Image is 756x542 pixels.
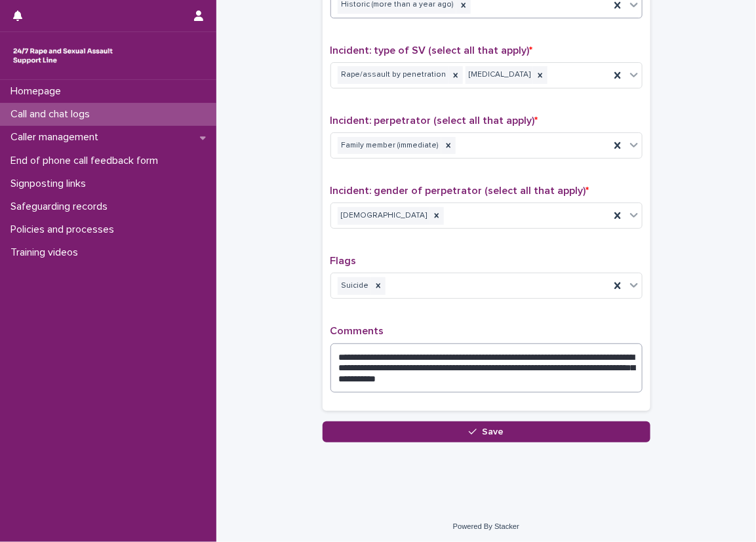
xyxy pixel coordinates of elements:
[5,201,118,213] p: Safeguarding records
[5,85,71,98] p: Homepage
[330,326,384,336] span: Comments
[330,115,538,126] span: Incident: perpetrator (select all that apply)
[482,427,504,436] span: Save
[330,185,589,196] span: Incident: gender of perpetrator (select all that apply)
[330,45,533,56] span: Incident: type of SV (select all that apply)
[5,178,96,190] p: Signposting links
[323,421,650,442] button: Save
[338,137,441,155] div: Family member (immediate)
[10,43,115,69] img: rhQMoQhaT3yELyF149Cw
[5,223,125,236] p: Policies and processes
[5,131,109,144] p: Caller management
[338,66,448,84] div: Rape/assault by penetration
[330,256,357,266] span: Flags
[338,277,371,295] div: Suicide
[5,155,169,167] p: End of phone call feedback form
[466,66,533,84] div: [MEDICAL_DATA]
[5,108,100,121] p: Call and chat logs
[453,522,519,530] a: Powered By Stacker
[338,207,429,225] div: [DEMOGRAPHIC_DATA]
[5,246,89,259] p: Training videos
